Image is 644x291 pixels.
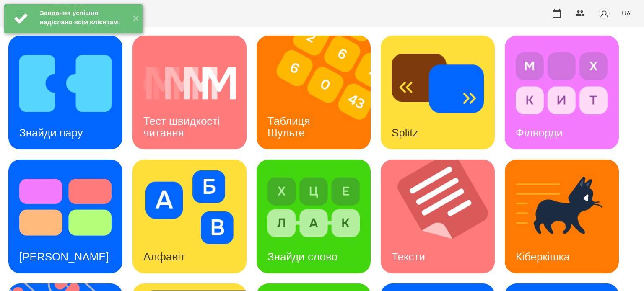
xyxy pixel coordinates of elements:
[618,5,634,21] button: UA
[40,8,126,27] div: Завдання успішно надіслано всім клієнтам!
[505,36,619,149] a: ФілвордиФілворди
[516,170,608,244] img: Кіберкішка
[516,250,570,263] h3: Кіберкішка
[516,126,563,139] h3: Філворди
[381,160,495,273] a: ТекстиТексти
[267,170,360,244] img: Знайди слово
[132,160,247,273] a: АлфавітАлфавіт
[8,160,122,273] a: Тест Струпа[PERSON_NAME]
[8,36,122,149] a: Знайди паруЗнайди пару
[392,250,425,263] h3: Тексти
[143,46,236,120] img: Тест швидкості читання
[622,9,631,18] span: UA
[143,170,236,244] img: Алфавіт
[392,126,418,139] h3: Splitz
[19,170,112,244] img: Тест Струпа
[19,126,83,139] h3: Знайди пару
[381,36,495,149] a: SplitzSplitz
[19,46,112,120] img: Знайди пару
[381,160,505,273] img: Тексти
[132,36,247,149] a: Тест швидкості читанняТест швидкості читання
[505,160,619,273] a: КіберкішкаКіберкішка
[392,46,484,120] img: Splitz
[257,160,371,273] a: Знайди словоЗнайди слово
[257,36,381,149] img: Таблиця Шульте
[516,46,608,120] img: Філворди
[19,250,109,263] h3: [PERSON_NAME]
[598,8,610,19] img: avatar_s.png
[267,250,338,263] h3: Знайди слово
[257,36,371,149] a: Таблиця ШультеТаблиця Шульте
[143,250,185,263] h3: Алфавіт
[267,115,313,139] h3: Таблиця Шульте
[143,115,223,139] h3: Тест швидкості читання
